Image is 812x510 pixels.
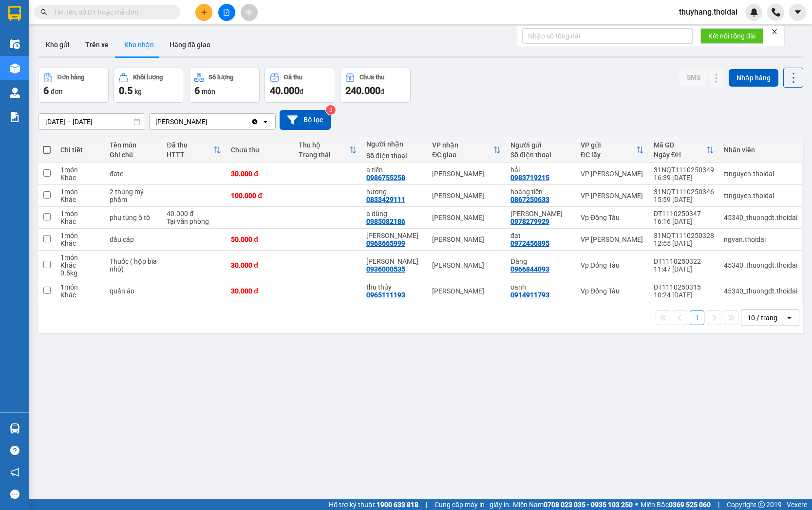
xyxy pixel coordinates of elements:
span: Hỗ trợ kỹ thuật: [329,499,418,510]
span: notification [10,468,19,477]
div: Trạng thái [299,151,349,159]
div: Khác [60,174,100,182]
img: warehouse-icon [10,63,20,73]
div: 45340_thuongdt.thoidai [724,287,797,295]
div: 16:16 [DATE] [654,218,714,225]
span: caret-down [793,8,802,17]
div: [PERSON_NAME] [432,236,501,243]
div: Khác [60,196,100,203]
div: hoàng tiền [510,188,571,196]
div: ĐC giao [432,151,493,159]
button: Kho nhận [116,33,162,56]
input: Tìm tên, số ĐT hoặc mã đơn [54,7,169,18]
th: Toggle SortBy [294,137,361,163]
div: 12:55 [DATE] [654,239,714,247]
sup: 3 [326,105,336,115]
div: VP [PERSON_NAME] [581,170,644,178]
div: Người nhận [366,140,422,148]
div: Ghi chú [110,151,157,159]
span: search [40,9,47,16]
div: 45340_thuongdt.thoidai [724,261,797,269]
button: Hàng đã giao [162,33,218,56]
div: 11:47 [DATE] [654,265,714,273]
div: [PERSON_NAME] [432,214,501,221]
div: a dũng [366,210,422,218]
div: Vp Đồng Tàu [581,287,644,295]
div: 100.000 đ [231,192,289,200]
svg: open [785,314,793,322]
div: 30.000 đ [231,261,289,269]
div: 30.000 đ [231,170,289,178]
div: 30.000 đ [231,287,289,295]
button: plus [195,4,212,21]
div: thu thủy [366,283,422,291]
span: ⚪️ [635,503,638,507]
div: Thuốc ( hộp bìa nhỏ) [110,257,157,273]
span: món [202,88,215,95]
button: SMS [679,69,708,86]
span: Cung cấp máy in - giấy in: [434,499,510,510]
div: 2 thùng mỹ phẩm [110,188,157,203]
span: thuyhang.thoidai [671,6,745,18]
img: warehouse-icon [10,39,20,49]
span: đ [380,88,384,95]
div: Tại văn phòng [167,218,221,225]
div: 0985082186 [366,218,405,225]
img: warehouse-icon [10,423,20,434]
div: Số điện thoại [366,152,422,160]
div: quần áo [110,287,157,295]
div: 1 món [60,188,100,196]
div: 1 món [60,254,100,261]
div: 0965111193 [366,291,405,299]
strong: 0369 525 060 [669,501,711,509]
div: 16:39 [DATE] [654,174,714,182]
button: file-add [218,4,235,21]
div: ttnguyen.thoidai [724,192,797,200]
div: DT1110250322 [654,257,714,265]
div: Khối lượng [133,74,163,81]
span: copyright [758,501,765,508]
input: Nhập số tổng đài [522,28,693,44]
span: 6 [43,85,49,96]
svg: open [262,118,269,126]
div: VP [PERSON_NAME] [581,236,644,243]
div: Mr Thuận [366,232,422,239]
div: Đã thu [284,74,302,81]
div: 31NQT1110250349 [654,166,714,174]
button: Đơn hàng6đơn [38,68,109,103]
input: Selected Vp Lê Hoàn. [208,117,209,127]
div: 0986755258 [366,174,405,182]
div: [PERSON_NAME] [432,261,501,269]
div: hương [366,188,422,196]
div: DT1110250347 [654,210,714,218]
strong: 1900 633 818 [377,501,418,509]
div: Tên món [110,141,157,149]
div: Mã GD [654,141,706,149]
div: 1 món [60,232,100,239]
div: HTTT [167,151,213,159]
span: Kết nối tổng đài [708,31,755,41]
img: solution-icon [10,112,20,122]
button: caret-down [789,4,806,21]
div: Thu hộ [299,141,349,149]
div: [PERSON_NAME] [432,170,501,178]
button: Kho gửi [38,33,77,56]
div: Khác [60,261,100,269]
img: warehouse-icon [10,88,20,98]
span: file-add [223,9,230,16]
span: 0.5 [119,85,132,96]
div: phụ tùng ô tô [110,214,157,221]
span: 240.000 [345,85,380,96]
div: 0968665999 [366,239,405,247]
button: Khối lượng0.5kg [113,68,184,103]
th: Toggle SortBy [576,137,649,163]
div: Ngày ĐH [654,151,706,159]
div: Đăng [510,257,571,265]
span: aim [245,9,252,16]
div: 0936000535 [366,265,405,273]
span: Miền Nam [513,499,633,510]
div: đạt [510,232,571,239]
div: Nhân viên [724,146,797,154]
img: icon-new-feature [750,8,758,17]
span: Miền Bắc [641,499,711,510]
